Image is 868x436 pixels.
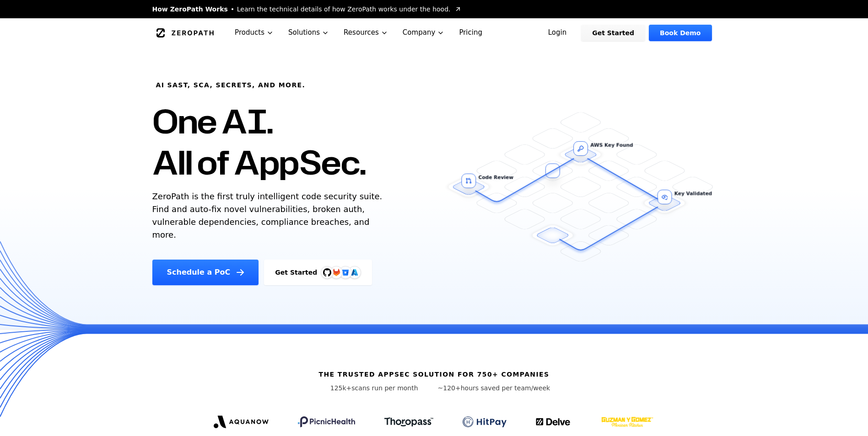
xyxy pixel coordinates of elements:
a: Pricing [452,18,490,47]
button: Products [227,18,281,47]
img: Azure [351,269,358,276]
p: ZeroPath is the first truly intelligent code security suite. Find and auto-fix novel vulnerabilit... [152,190,387,241]
h6: The trusted AppSec solution for 750+ companies [318,370,549,379]
a: Get Started [581,25,645,41]
a: Schedule a PoC [152,260,259,285]
p: hours saved per team/week [438,383,550,393]
img: GitHub [323,268,331,276]
button: Solutions [281,18,336,47]
img: GYG [600,411,654,433]
span: ~120+ [438,384,461,392]
img: Thoropass [384,417,433,426]
a: Get StartedGitHubGitLabAzure [264,260,372,285]
h6: AI SAST, SCA, Secrets, and more. [156,80,306,90]
span: Learn the technical details of how ZeroPath works under the hood. [237,5,451,14]
a: Login [537,25,578,41]
h1: One AI. All of AppSec. [152,101,366,183]
button: Company [395,18,452,47]
button: Resources [336,18,395,47]
span: 125k+ [330,384,352,392]
a: How ZeroPath WorksLearn the technical details of how ZeroPath works under the hood. [152,5,462,14]
svg: Bitbucket [340,267,350,277]
nav: Global [141,18,727,47]
a: Book Demo [649,25,712,41]
span: How ZeroPath Works [152,5,228,14]
img: GitLab [327,263,345,282]
p: scans run per month [318,383,431,393]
